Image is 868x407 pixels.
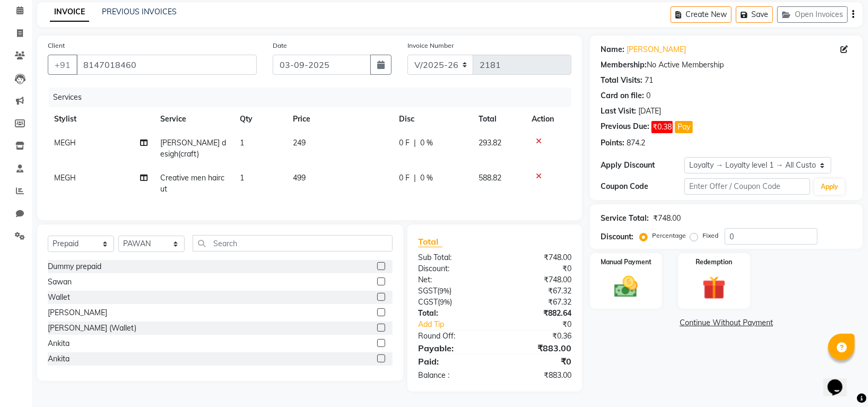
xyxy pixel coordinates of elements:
[49,88,579,107] div: Services
[479,173,501,183] span: 588.82
[601,181,684,192] div: Coupon Code
[160,138,226,159] span: [PERSON_NAME] desigh(craft)
[410,274,495,285] div: Net:
[414,172,416,184] span: |
[410,342,495,354] div: Payable:
[420,172,433,184] span: 0 %
[54,138,76,148] span: MEGH
[653,213,681,224] div: ₹748.00
[240,138,244,148] span: 1
[495,274,580,285] div: ₹748.00
[54,173,76,183] span: MEGH
[601,44,624,55] div: Name:
[48,323,136,334] div: [PERSON_NAME] (Wallet)
[440,298,450,306] span: 9%
[646,90,650,101] div: 0
[418,297,438,307] span: CGST
[102,7,177,16] a: PREVIOUS INVOICES
[495,263,580,274] div: ₹0
[233,107,287,131] th: Qty
[696,257,733,267] label: Redemption
[287,107,393,131] th: Price
[399,137,410,149] span: 0 F
[601,90,644,101] div: Card on file:
[601,213,649,224] div: Service Total:
[695,273,733,302] img: _gift.svg
[439,287,449,295] span: 9%
[414,137,416,149] span: |
[495,252,580,263] div: ₹748.00
[160,173,224,194] span: Creative men haircut
[479,138,501,148] span: 293.82
[645,75,653,86] div: 71
[601,106,636,117] div: Last Visit:
[410,331,495,342] div: Round Off:
[495,342,580,354] div: ₹883.00
[240,173,244,183] span: 1
[293,138,306,148] span: 249
[495,308,580,319] div: ₹882.64
[407,41,454,50] label: Invoice Number
[823,365,857,396] iframe: chat widget
[48,338,70,349] div: Ankita
[193,235,393,252] input: Search
[671,6,732,23] button: Create New
[410,370,495,381] div: Balance :
[601,231,633,243] div: Discount:
[48,107,154,131] th: Stylist
[601,137,624,149] div: Points:
[48,292,70,303] div: Wallet
[601,160,684,171] div: Apply Discount
[48,55,77,75] button: +91
[410,285,495,297] div: ( )
[736,6,773,23] button: Save
[495,297,580,308] div: ₹67.32
[777,6,848,23] button: Open Invoices
[525,107,571,131] th: Action
[627,137,645,149] div: 874.2
[638,106,661,117] div: [DATE]
[601,121,649,133] div: Previous Due:
[48,307,107,318] div: [PERSON_NAME]
[48,276,72,288] div: Sawan
[652,121,673,133] span: ₹0.38
[48,261,101,272] div: Dummy prepaid
[607,273,645,300] img: _cash.svg
[293,173,306,183] span: 499
[592,317,861,328] a: Continue Without Payment
[495,370,580,381] div: ₹883.00
[814,179,845,195] button: Apply
[50,3,89,22] a: INVOICE
[495,285,580,297] div: ₹67.32
[418,236,442,247] span: Total
[48,41,65,50] label: Client
[601,75,643,86] div: Total Visits:
[652,231,686,240] label: Percentage
[675,121,693,133] button: Pay
[154,107,233,131] th: Service
[410,297,495,308] div: ( )
[410,355,495,368] div: Paid:
[410,252,495,263] div: Sub Total:
[399,172,410,184] span: 0 F
[393,107,472,131] th: Disc
[48,353,70,365] div: Ankita
[472,107,525,131] th: Total
[509,319,579,330] div: ₹0
[410,263,495,274] div: Discount:
[601,59,647,71] div: Membership:
[410,308,495,319] div: Total:
[601,59,852,71] div: No Active Membership
[418,286,437,296] span: SGST
[627,44,686,55] a: [PERSON_NAME]
[495,355,580,368] div: ₹0
[273,41,287,50] label: Date
[702,231,718,240] label: Fixed
[684,178,810,195] input: Enter Offer / Coupon Code
[76,55,257,75] input: Search by Name/Mobile/Email/Code
[601,257,652,267] label: Manual Payment
[495,331,580,342] div: ₹0.36
[420,137,433,149] span: 0 %
[410,319,509,330] a: Add Tip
